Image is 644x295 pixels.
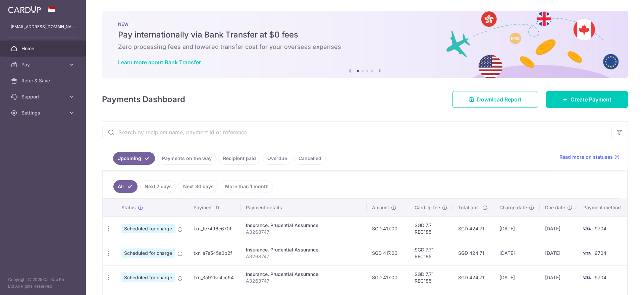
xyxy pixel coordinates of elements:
a: Payments on the way [158,152,216,165]
span: Settings [21,109,66,116]
span: 9704 [595,250,606,256]
a: Learn more about Bank Transfer [118,59,201,66]
div: Insurance. Prudential Assurance [246,246,361,253]
span: 9704 [595,275,606,280]
th: Payment ID [188,199,240,216]
a: Download Report [452,91,538,108]
span: Scheduled for charge [121,224,175,233]
td: SGD 424.71 [453,265,494,290]
p: NEW [118,21,612,27]
span: Home [21,45,66,52]
span: Create Payment [571,95,611,103]
a: Create Payment [546,91,628,108]
a: More than 1 month [221,180,273,193]
span: Amount [372,204,389,211]
td: SGD 417.00 [367,216,409,241]
td: SGD 7.71 REC185 [409,216,453,241]
td: txn_fe7496c670f [188,216,240,241]
td: txn_3a925c4cc94 [188,265,240,290]
h5: Pay internationally via Bank Transfer at $0 fees [118,29,612,40]
span: Support [21,93,66,100]
a: Next 7 days [140,180,176,193]
a: Read more on statuses [559,154,620,160]
img: CardUp [8,5,41,13]
td: [DATE] [494,241,540,265]
a: Recipient paid [219,152,260,165]
a: All [113,180,138,193]
td: SGD 417.00 [367,265,409,290]
div: Insurance. Prudential Assurance [246,222,361,229]
td: SGD 424.71 [453,241,494,265]
th: Payment details [240,199,367,216]
p: [EMAIL_ADDRESS][DOMAIN_NAME] [11,23,75,30]
span: 9704 [595,226,606,231]
span: Refer & Save [21,77,66,84]
h4: Payments Dashboard [102,93,185,105]
img: Bank Card [580,225,593,233]
td: [DATE] [540,265,578,290]
th: Payment method [578,199,629,216]
span: Download Report [477,95,522,103]
img: Bank transfer banner [102,11,628,78]
a: Next 30 days [179,180,218,193]
p: A3268747 [246,253,361,260]
span: Charge date [499,204,527,211]
a: Overdue [263,152,291,165]
td: [DATE] [540,241,578,265]
td: SGD 7.71 REC185 [409,265,453,290]
a: Upcoming [113,152,155,165]
td: SGD 7.71 REC185 [409,241,453,265]
a: Cancelled [294,152,326,165]
span: Scheduled for charge [121,248,175,258]
td: [DATE] [494,216,540,241]
p: A3268747 [246,229,361,235]
input: Search by recipient name, payment id or reference [102,122,611,143]
td: [DATE] [540,216,578,241]
td: [DATE] [494,265,540,290]
h6: Zero processing fees and lowered transfer cost for your overseas expenses [118,43,612,51]
span: CardUp fee [415,204,440,211]
img: Bank Card [580,274,593,282]
td: SGD 417.00 [367,241,409,265]
img: Bank Card [580,249,593,257]
span: Read more on statuses [559,154,613,160]
span: Scheduled for charge [121,273,175,282]
span: Total amt. [458,204,480,211]
span: Status [121,204,136,211]
div: Insurance. Prudential Assurance [246,271,361,278]
span: Due date [545,204,565,211]
td: SGD 424.71 [453,216,494,241]
td: txn_a7e545e0b2f [188,241,240,265]
p: A3268747 [246,278,361,284]
span: Pay [21,61,66,68]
